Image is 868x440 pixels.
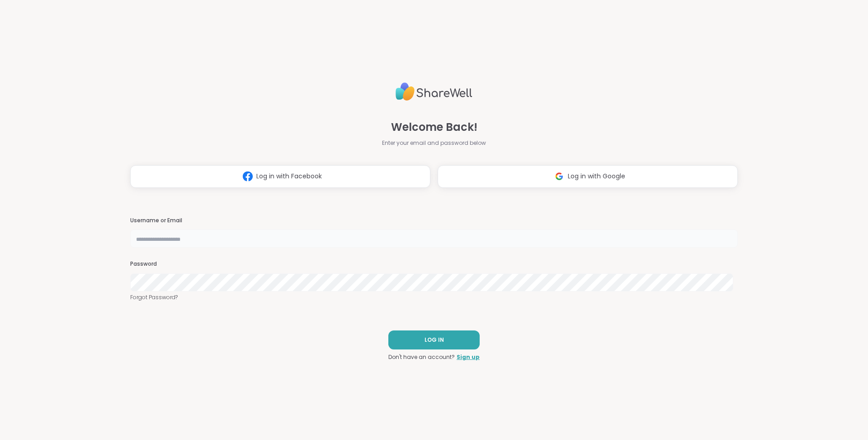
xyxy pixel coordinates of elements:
[551,168,568,185] img: ShareWell Logomark
[256,172,322,181] span: Log in with Facebook
[239,168,256,185] img: ShareWell Logomark
[388,353,455,361] span: Don't have an account?
[568,172,625,181] span: Log in with Google
[438,165,738,188] button: Log in with Google
[388,330,480,349] button: LOG IN
[130,260,738,268] h3: Password
[130,293,738,301] a: Forgot Password?
[130,217,738,225] h3: Username or Email
[457,353,480,361] a: Sign up
[382,139,486,147] span: Enter your email and password below
[391,119,477,135] span: Welcome Back!
[425,336,444,344] span: LOG IN
[396,79,472,105] img: ShareWell Logo
[130,165,430,188] button: Log in with Facebook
